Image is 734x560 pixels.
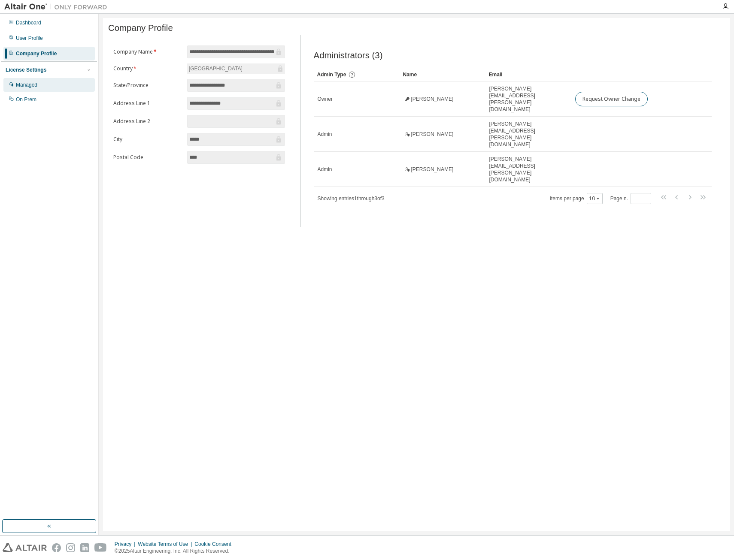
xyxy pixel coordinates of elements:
span: [PERSON_NAME] [411,96,454,102]
div: [GEOGRAPHIC_DATA] [187,63,285,74]
span: [PERSON_NAME] [411,166,454,173]
label: Postal Code [113,154,182,161]
img: altair_logo.svg [3,543,47,552]
span: [PERSON_NAME] [411,131,454,138]
span: Owner [318,96,333,102]
div: Company Profile [16,50,57,57]
label: City [113,136,182,143]
div: Email [489,68,568,81]
div: Cookie Consent [194,541,236,548]
div: Managed [16,81,37,88]
span: Admin [318,131,332,138]
button: Request Owner Change [575,92,648,106]
span: Showing entries 1 through 3 of 3 [318,196,385,202]
span: [PERSON_NAME][EMAIL_ADDRESS][PERSON_NAME][DOMAIN_NAME] [489,120,567,148]
img: youtube.svg [94,543,107,552]
img: linkedin.svg [80,543,89,552]
span: Company Profile [108,23,173,33]
span: Administrators (3) [314,51,383,60]
span: Items per page [550,193,603,204]
div: Name [403,68,482,81]
label: Company Name [113,48,182,55]
label: Address Line 2 [113,118,182,125]
label: Country [113,65,182,72]
span: Admin [318,166,332,173]
label: Address Line 1 [113,100,182,107]
img: facebook.svg [52,543,61,552]
div: User Profile [16,35,43,42]
span: Page n. [610,193,651,204]
div: Dashboard [16,19,41,26]
div: On Prem [16,96,36,103]
label: State/Province [113,82,182,89]
img: instagram.svg [66,543,75,552]
span: [PERSON_NAME][EMAIL_ADDRESS][PERSON_NAME][DOMAIN_NAME] [489,156,567,183]
img: Altair One [4,3,112,11]
span: [PERSON_NAME][EMAIL_ADDRESS][PERSON_NAME][DOMAIN_NAME] [489,85,567,113]
button: 10 [589,195,601,202]
div: License Settings [6,66,46,73]
div: Website Terms of Use [138,541,194,548]
span: Admin Type [317,72,346,78]
p: © 2025 Altair Engineering, Inc. All Rights Reserved. [115,548,237,555]
div: [GEOGRAPHIC_DATA] [188,64,244,73]
div: Privacy [115,541,138,548]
